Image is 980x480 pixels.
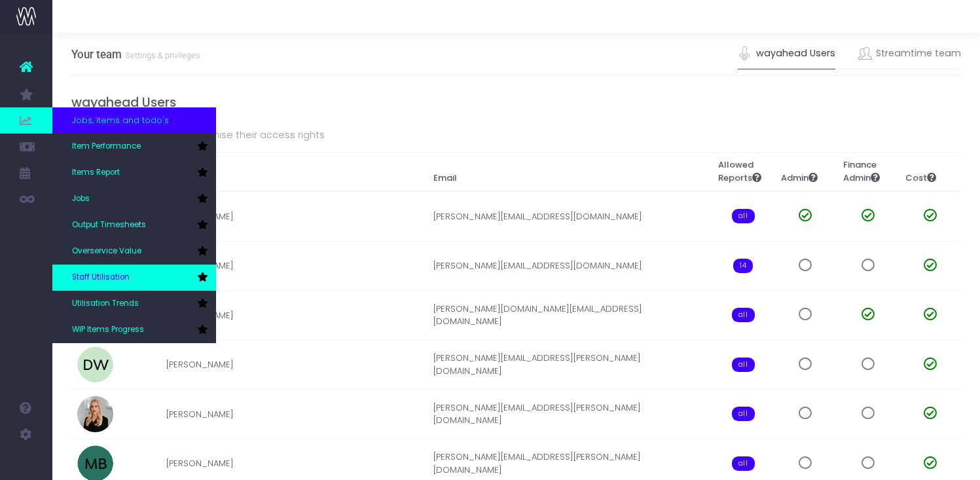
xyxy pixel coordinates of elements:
[427,390,712,439] td: [PERSON_NAME][EMAIL_ADDRESS][PERSON_NAME][DOMAIN_NAME]
[160,291,427,341] td: [PERSON_NAME]
[712,152,774,191] th: Allowed Reports
[837,152,899,191] th: Finance Admin
[77,396,113,432] img: profile_images
[52,212,216,238] a: Output Timesheets
[160,152,427,191] th: Name
[732,358,755,372] span: all
[77,346,113,382] img: profile_images
[72,167,120,179] span: Items Report
[733,259,753,273] span: 14
[427,152,712,191] th: Email
[72,141,141,153] span: Item Performance
[732,209,755,223] span: all
[732,308,755,322] span: all
[72,246,141,257] span: Overservice Value
[52,134,216,160] a: Item Performance
[774,152,837,191] th: Admin
[160,390,427,439] td: [PERSON_NAME]
[72,219,146,231] span: Output Timesheets
[858,39,962,69] a: Streamtime team
[899,152,961,191] th: Cost
[427,191,712,241] td: [PERSON_NAME][EMAIL_ADDRESS][DOMAIN_NAME]
[72,324,144,336] span: WIP Items Progress
[72,272,130,284] span: Staff Utilisation
[160,191,427,241] td: [PERSON_NAME]
[732,456,755,471] span: all
[52,265,216,291] a: Staff Utilisation
[122,48,200,61] small: Settings & privileges
[427,241,712,291] td: [PERSON_NAME][EMAIL_ADDRESS][DOMAIN_NAME]
[427,340,712,390] td: [PERSON_NAME][EMAIL_ADDRESS][PERSON_NAME][DOMAIN_NAME]
[52,238,216,265] a: Overservice Value
[52,186,216,212] a: Jobs
[52,291,216,317] a: Utilisation Trends
[52,317,216,343] a: WIP Items Progress
[738,39,835,69] a: wayahead Users
[732,407,755,421] span: all
[160,241,427,291] td: [PERSON_NAME]
[71,48,200,61] h3: Your team
[72,193,90,205] span: Jobs
[72,114,169,127] span: Jobs, items and todo's
[71,127,962,143] p: Click a person's row to customise their access rights
[16,454,36,473] img: images/default_profile_image.png
[72,298,139,310] span: Utilisation Trends
[52,160,216,186] a: Items Report
[160,340,427,390] td: [PERSON_NAME]
[427,291,712,341] td: [PERSON_NAME][DOMAIN_NAME][EMAIL_ADDRESS][DOMAIN_NAME]
[71,95,962,110] h4: wayahead Users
